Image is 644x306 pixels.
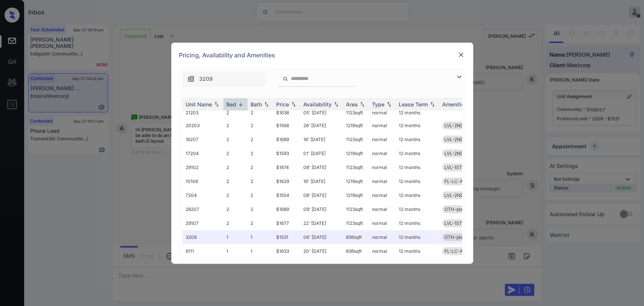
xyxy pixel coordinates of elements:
td: 29107 [183,216,223,230]
span: LVL-1ST-2B [444,220,470,226]
td: 2 [223,132,247,146]
td: 2 [247,216,273,230]
td: 20203 [183,118,223,132]
td: 7204 [183,188,223,202]
td: 2 [247,118,273,132]
img: sorting [213,101,220,107]
td: 2 [247,132,273,146]
div: Bath [251,101,262,108]
td: 1 [223,244,247,258]
td: normal [369,202,396,216]
div: Bed [226,101,236,108]
div: Lease Term [399,101,428,108]
td: $1674 [273,160,300,174]
td: $1554 [273,188,300,202]
img: icon-zuma [283,75,288,82]
td: 3209 [183,230,223,244]
td: 836 sqft [343,244,369,258]
td: 08' [DATE] [300,160,343,174]
td: 17204 [183,146,223,160]
td: 28' [DATE] [300,118,343,132]
td: 08' [DATE] [300,188,343,202]
td: 2 [247,146,273,160]
td: 29102 [183,160,223,174]
div: Area [346,101,358,108]
td: $1677 [273,216,300,230]
td: $1689 [273,202,300,216]
td: normal [369,118,396,132]
td: 16207 [183,132,223,146]
td: $1593 [273,146,300,160]
td: 2 [247,188,273,202]
td: 12 months [396,230,439,244]
td: 836 sqft [343,230,369,244]
td: $1633 [273,244,300,258]
td: 2 [247,160,273,174]
td: 2 [223,107,247,118]
td: $1568 [273,118,300,132]
span: LVL-2ND-2B [444,137,472,142]
span: FL-LC-ALL-2B [444,178,476,184]
td: 12 months [396,202,439,216]
img: sorting [332,101,340,107]
td: 1219 sqft [343,188,369,202]
td: normal [369,230,396,244]
td: 1123 sqft [343,202,369,216]
div: Unit Name [186,101,212,108]
td: 2 [247,174,273,188]
img: close [457,51,465,58]
td: 12 months [396,188,439,202]
td: 12 months [396,244,439,258]
td: 1 [247,230,273,244]
td: 10106 [183,174,223,188]
div: Type [372,101,384,108]
td: 1 [223,230,247,244]
td: 16' [DATE] [300,174,343,188]
td: normal [369,160,396,174]
td: 22' [DATE] [300,216,343,230]
td: 2 [247,107,273,118]
span: LVL-2ND-2B [444,123,472,128]
td: 06' [DATE] [300,230,343,244]
td: 20' [DATE] [300,244,343,258]
td: 1219 sqft [343,118,369,132]
td: $1638 [273,107,300,118]
td: 12 months [396,174,439,188]
td: 1219 sqft [343,174,369,188]
td: 1219 sqft [343,146,369,160]
td: 1123 sqft [343,132,369,146]
td: 2 [223,174,247,188]
td: 1123 sqft [343,160,369,174]
td: 01' [DATE] [300,146,343,160]
td: $1531 [273,230,300,244]
td: 2 [223,160,247,174]
img: sorting [385,101,393,107]
span: 3209 [199,75,213,83]
td: 2 [223,118,247,132]
td: 12 months [396,132,439,146]
img: sorting [290,101,297,107]
td: 09' [DATE] [300,202,343,216]
div: Availability [303,101,332,108]
span: OTH-plankfll [444,234,472,240]
td: 1123 sqft [343,107,369,118]
td: 6111 [183,244,223,258]
td: 12 months [396,216,439,230]
span: LVL-2ND-2B [444,192,472,198]
td: 2 [223,216,247,230]
img: sorting [429,101,436,107]
td: 12 months [396,118,439,132]
td: 12 months [396,160,439,174]
td: normal [369,188,396,202]
td: normal [369,132,396,146]
td: normal [369,174,396,188]
div: Amenities [442,101,467,108]
td: 2 [223,188,247,202]
td: $1629 [273,174,300,188]
span: OTH-plankfll [444,206,472,212]
td: normal [369,107,396,118]
td: normal [369,146,396,160]
img: sorting [237,101,244,107]
span: LVL-2ND-2B [444,151,472,156]
img: sorting [358,101,366,107]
